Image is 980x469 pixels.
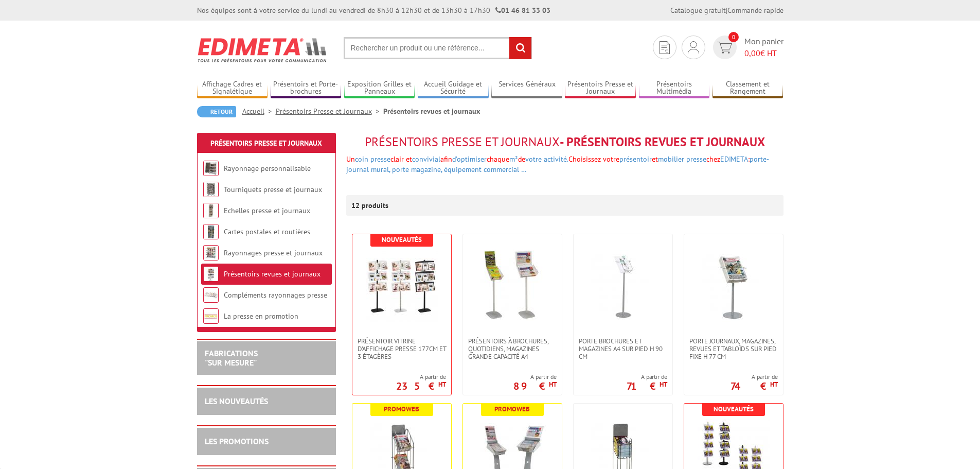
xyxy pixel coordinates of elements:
a: Exposition Grilles et Panneaux [344,80,415,97]
a: m² [509,154,518,164]
b: Promoweb [384,405,419,413]
b: Nouveautés [714,405,754,413]
a: Echelles presse et journaux [224,206,310,215]
img: devis rapide [660,41,670,54]
a: Présentoirs revues et journaux [224,269,320,279]
a: Présentoirs Presse et Journaux [276,107,383,116]
a: La presse en promotion [224,311,298,321]
a: devis rapide 0 Mon panier 0,00€ HT [710,36,783,59]
a: Présentoirs Multimédia [639,80,710,97]
li: Présentoirs revues et journaux [383,106,480,116]
font: clair et afin chaque de Choisissez votre [368,154,619,164]
a: équipement commercial … [444,165,527,174]
p: 71 € [627,383,667,389]
a: Rayonnage personnalisable [224,164,311,173]
a: mobilier presse [658,154,706,164]
span: A partir de [730,373,778,381]
img: Présentoir vitrine d'affichage presse 177cm et 3 étagères [366,250,438,322]
a: votre activité. [525,154,568,164]
img: devis rapide [717,42,732,54]
a: coin [355,154,368,164]
sup: HT [660,380,667,389]
a: Porte brochures et magazines A4 sur pied H 90 cm [574,337,672,360]
input: Rechercher un produit ou une référence... [344,37,532,59]
span: Mon panier [744,36,783,59]
a: porte magazine, [392,165,442,174]
a: convivial [412,154,440,164]
img: Présentoirs à brochures, quotidiens, magazines grande capacité A4 [476,250,548,322]
a: Présentoirs Presse et Journaux [210,138,322,148]
sup: HT [770,380,778,389]
img: Rayonnage personnalisable [203,161,219,176]
span: A partir de [627,373,667,381]
a: Présentoirs et Porte-brochures [271,80,342,97]
span: € HT [744,47,783,59]
a: présentoir [619,154,652,164]
span: chez : [346,154,769,174]
a: EDIMETA [720,154,748,164]
a: Présentoir vitrine d'affichage presse 177cm et 3 étagères [352,337,451,360]
a: presse [370,154,390,164]
a: Accueil [242,107,276,116]
a: Retour [197,106,236,117]
a: Affichage Cadres et Signalétique [197,80,268,97]
p: 235 € [396,383,446,389]
span: A partir de [396,373,446,381]
img: Compléments rayonnages presse [203,287,219,303]
img: devis rapide [688,41,699,54]
span: et [652,154,658,164]
a: Présentoirs à brochures, quotidiens, magazines grande capacité A4 [463,337,562,360]
div: Nos équipes sont à votre service du lundi au vendredi de 8h30 à 12h30 et de 13h30 à 17h30 [197,5,550,15]
p: 12 produits [351,195,390,216]
img: La presse en promotion [203,308,219,324]
sup: HT [549,380,557,389]
a: FABRICATIONS"Sur Mesure" [205,348,258,368]
span: Porte brochures et magazines A4 sur pied H 90 cm [579,337,667,360]
img: Porte Journaux, Magazines, Revues et Tabloïds sur pied fixe H 77 cm [698,250,770,322]
a: Catalogue gratuit [670,6,726,15]
img: Tourniquets presse et journaux [203,182,219,197]
a: Présentoirs Presse et Journaux [565,80,636,97]
span: 0 [728,32,739,42]
b: Nouveautés [382,235,422,244]
a: LES NOUVEAUTÉS [205,396,268,406]
span: Présentoir vitrine d'affichage presse 177cm et 3 étagères [358,337,446,360]
img: Cartes postales et routières [203,224,219,239]
a: Commande rapide [727,6,783,15]
img: Echelles presse et journaux [203,203,219,218]
p: 89 € [513,383,557,389]
a: Rayonnages presse et journaux [224,248,323,257]
a: Accueil Guidage et Sécurité [418,80,489,97]
img: Présentoirs revues et journaux [203,266,219,282]
b: Promoweb [494,405,530,413]
img: Porte brochures et magazines A4 sur pied H 90 cm [587,250,659,322]
div: | [670,5,783,15]
span: 0,00 [744,48,760,58]
a: d’optimiser [452,154,487,164]
sup: HT [438,380,446,389]
span: Présentoirs Presse et Journaux [365,134,560,150]
strong: 01 46 81 33 03 [495,6,550,15]
span: A partir de [513,373,557,381]
a: Tourniquets presse et journaux [224,185,322,194]
a: Classement et Rangement [712,80,783,97]
img: Edimeta [197,31,328,69]
img: Rayonnages presse et journaux [203,245,219,260]
span: Porte Journaux, Magazines, Revues et Tabloïds sur pied fixe H 77 cm [689,337,778,360]
a: Porte Journaux, Magazines, Revues et Tabloïds sur pied fixe H 77 cm [684,337,783,360]
font: Un [346,154,769,174]
input: rechercher [509,37,531,59]
h1: - Présentoirs revues et journaux [346,135,783,149]
a: porte-journal mural, [346,154,769,174]
a: Services Généraux [491,80,562,97]
a: LES PROMOTIONS [205,436,269,446]
a: Compléments rayonnages presse [224,290,327,300]
p: 74 € [730,383,778,389]
a: Cartes postales et routières [224,227,310,236]
span: Présentoirs à brochures, quotidiens, magazines grande capacité A4 [468,337,557,360]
